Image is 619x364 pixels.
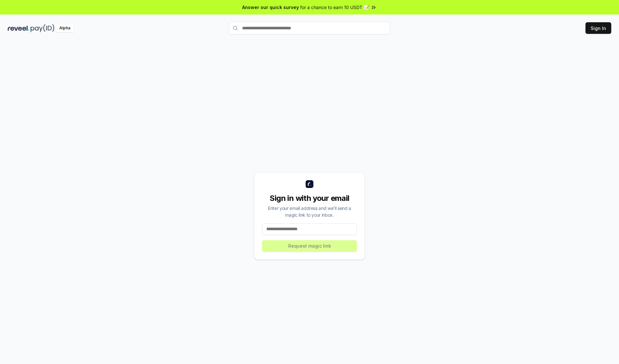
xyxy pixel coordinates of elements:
div: Sign in with your email [262,193,357,203]
span: Answer our quick survey [242,4,299,11]
span: for a chance to earn 10 USDT 📝 [300,4,369,11]
img: pay_id [31,24,54,32]
button: Sign In [585,22,611,34]
div: Enter your email address and we’ll send a magic link to your inbox. [262,205,357,218]
img: logo_small [306,180,313,188]
div: Alpha [56,24,74,32]
img: reveel_dark [8,24,29,32]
